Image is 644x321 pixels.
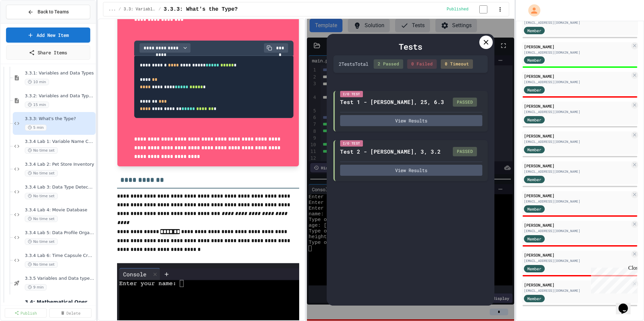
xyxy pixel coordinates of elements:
[5,308,47,318] a: Publish
[340,98,444,106] div: Test 1 - [PERSON_NAME], 25, 6.3
[49,308,91,318] a: Delete
[521,3,542,18] div: My Account
[374,59,403,69] div: 2 Passed
[524,103,630,109] div: [PERSON_NAME]
[524,163,630,169] div: [PERSON_NAME]
[524,288,630,293] div: [EMAIL_ADDRESS][DOMAIN_NAME]
[524,169,630,174] div: [EMAIL_ADDRESS][DOMAIN_NAME]
[6,28,90,43] a: Add New Item
[3,3,46,43] div: Chat with us now!Close
[441,59,473,69] div: 0 Timeout
[340,165,482,176] button: View Results
[524,73,630,79] div: [PERSON_NAME]
[407,59,437,69] div: 0 Failed
[25,238,58,245] span: No time set
[25,230,94,236] span: 3.3.4 Lab 5: Data Profile Organizer
[524,109,630,114] div: [EMAIL_ADDRESS][DOMAIN_NAME]
[164,5,238,13] span: 3.3.3: What's the Type?
[524,20,630,25] div: [EMAIL_ADDRESS][DOMAIN_NAME]
[25,162,94,167] span: 3.3.4 Lab 2: Pet Store Inventory
[25,139,94,145] span: 3.3.4 Lab 1: Variable Name Corrector
[25,184,94,190] span: 3.3.4 Lab 3: Data Type Detective
[527,87,541,93] span: Member
[25,124,47,131] span: 5 min
[25,216,58,222] span: No time set
[527,176,541,182] span: Member
[524,50,630,55] div: [EMAIL_ADDRESS][DOMAIN_NAME]
[25,116,94,122] span: 3.3.3: What's the Type?
[524,199,630,204] div: [EMAIL_ADDRESS][DOMAIN_NAME]
[447,5,495,13] div: Content is published and visible to students
[524,252,630,258] div: [PERSON_NAME]
[118,7,121,12] span: /
[25,93,94,99] span: 3.3.2: Variables and Data Types - Review
[524,133,630,139] div: [PERSON_NAME]
[616,294,637,314] iframe: chat widget
[527,206,541,212] span: Member
[447,7,469,12] span: Published
[25,276,94,281] span: 3.3.5 Variables and Data types - quiz
[25,193,58,199] span: No time set
[25,79,49,85] span: 10 min
[6,5,90,19] button: Back to Teams
[453,147,477,156] div: PASSED
[159,7,161,12] span: /
[25,299,94,305] span: 3.4: Mathematical Operators
[527,117,541,123] span: Member
[25,70,94,76] span: 3.3.1: Variables and Data Types
[25,207,94,213] span: 3.3.4 Lab 4: Movie Database
[339,60,368,67] div: 2 Test s Total
[527,296,541,302] span: Member
[340,140,363,147] div: I/O Test
[25,284,47,290] span: 9 min
[340,148,441,156] div: Test 2 - [PERSON_NAME], 3, 3.2
[527,28,541,34] span: Member
[527,266,541,272] span: Member
[471,5,495,13] input: publish toggle
[340,91,363,97] div: I/O Test
[527,236,541,242] span: Member
[524,79,630,85] div: [EMAIL_ADDRESS][DOMAIN_NAME]
[25,261,58,268] span: No time set
[524,222,630,228] div: [PERSON_NAME]
[6,45,90,60] a: Share Items
[333,41,488,53] div: Tests
[25,170,58,176] span: No time set
[340,115,482,126] button: View Results
[109,7,116,12] span: ...
[524,282,630,288] div: [PERSON_NAME]
[25,147,58,154] span: No time set
[524,193,630,199] div: [PERSON_NAME]
[25,102,49,108] span: 15 min
[524,228,630,233] div: [EMAIL_ADDRESS][DOMAIN_NAME]
[453,98,477,107] div: PASSED
[524,44,630,50] div: [PERSON_NAME]
[124,7,156,12] span: 3.3: Variables and Data Types
[524,139,630,144] div: [EMAIL_ADDRESS][DOMAIN_NAME]
[527,147,541,153] span: Member
[588,265,637,293] iframe: chat widget
[38,8,69,15] span: Back to Teams
[524,258,630,263] div: [EMAIL_ADDRESS][DOMAIN_NAME]
[25,253,94,259] span: 3.3.4 Lab 6: Time Capsule Creator
[527,57,541,63] span: Member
